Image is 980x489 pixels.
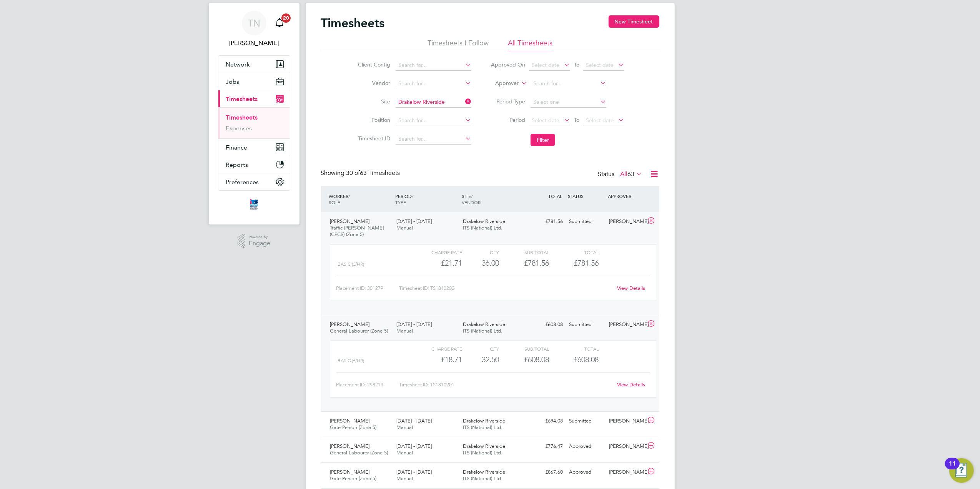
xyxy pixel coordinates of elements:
[396,424,413,431] span: Manual
[412,257,462,269] div: £21.71
[330,417,370,424] span: [PERSON_NAME]
[396,475,413,482] span: Manual
[526,318,566,331] div: £608.08
[281,13,291,23] span: 20
[606,440,646,453] div: [PERSON_NAME]
[549,344,599,353] div: Total
[606,466,646,479] div: [PERSON_NAME]
[356,135,390,142] label: Timesheet ID
[617,381,645,388] a: View Details
[330,328,388,334] span: General Labourer (Zone 5)
[226,161,248,168] span: Reports
[463,417,505,424] span: Drakelow Riverside
[248,198,259,211] img: itsconstruction-logo-retina.png
[327,189,394,209] div: WORKER
[463,424,502,431] span: ITS (National) Ltd.
[549,193,562,199] span: TOTAL
[396,417,432,424] span: [DATE] - [DATE]
[572,60,582,70] span: To
[218,139,290,156] button: Finance
[218,11,290,48] a: TN[PERSON_NAME]
[393,189,460,209] div: PERIOD
[531,78,606,89] input: Search for...
[330,321,370,328] span: [PERSON_NAME]
[606,189,646,203] div: APPROVER
[226,178,259,186] span: Preferences
[336,379,399,391] div: Placement ID: 298213
[346,169,360,177] span: 30 of
[428,38,489,52] li: Timesheets I Follow
[463,443,505,449] span: Drakelow Riverside
[412,248,462,257] div: Charge rate
[566,415,606,427] div: Submitted
[628,170,635,178] span: 63
[460,189,526,209] div: SITE
[598,169,644,180] div: Status
[606,415,646,427] div: [PERSON_NAME]
[471,193,473,199] span: /
[532,117,559,124] span: Select date
[463,225,502,231] span: ITS (National) Ltd.
[499,257,549,269] div: £781.56
[606,318,646,331] div: [PERSON_NAME]
[499,344,549,353] div: Sub Total
[526,466,566,479] div: £867.60
[330,469,370,475] span: [PERSON_NAME]
[396,328,413,334] span: Manual
[949,458,974,483] button: Open Resource Center, 11 new notifications
[218,38,290,48] span: Tom Newton
[356,116,390,123] label: Position
[526,215,566,228] div: £781.56
[396,469,432,475] span: [DATE] - [DATE]
[412,353,462,366] div: £18.71
[531,134,555,146] button: Filter
[491,116,525,123] label: Period
[330,424,377,431] span: Gate Person (Zone 5)
[462,344,499,353] div: QTY
[566,440,606,453] div: Approved
[329,199,341,205] span: ROLE
[321,169,402,177] div: Showing
[499,248,549,257] div: Sub Total
[396,60,471,71] input: Search for...
[218,156,290,173] button: Reports
[226,125,252,132] a: Expenses
[463,475,502,482] span: ITS (National) Ltd.
[526,415,566,427] div: £694.08
[330,218,370,225] span: [PERSON_NAME]
[356,80,390,86] label: Vendor
[396,443,432,449] span: [DATE] - [DATE]
[356,61,390,68] label: Client Config
[209,3,299,225] nav: Main navigation
[499,353,549,366] div: £608.08
[356,98,390,105] label: Site
[330,475,377,482] span: Gate Person (Zone 5)
[549,248,599,257] div: Total
[572,115,582,125] span: To
[462,199,481,205] span: VENDOR
[396,97,471,108] input: Search for...
[218,56,290,73] button: Network
[484,80,519,87] label: Approver
[249,234,270,240] span: Powered by
[463,469,505,475] span: Drakelow Riverside
[586,117,614,124] span: Select date
[617,285,645,291] a: View Details
[463,321,505,328] span: Drakelow Riverside
[574,355,599,364] span: £608.08
[396,225,413,231] span: Manual
[218,198,290,211] a: Go to home page
[396,321,432,328] span: [DATE] - [DATE]
[330,449,388,456] span: General Labourer (Zone 5)
[463,328,502,334] span: ITS (National) Ltd.
[226,114,258,121] a: Timesheets
[462,248,499,257] div: QTY
[606,215,646,228] div: [PERSON_NAME]
[609,15,659,28] button: New Timesheet
[218,173,290,190] button: Preferences
[346,169,400,177] span: 63 Timesheets
[396,115,471,126] input: Search for...
[330,443,370,449] span: [PERSON_NAME]
[463,218,505,225] span: Drakelow Riverside
[574,258,599,268] span: £781.56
